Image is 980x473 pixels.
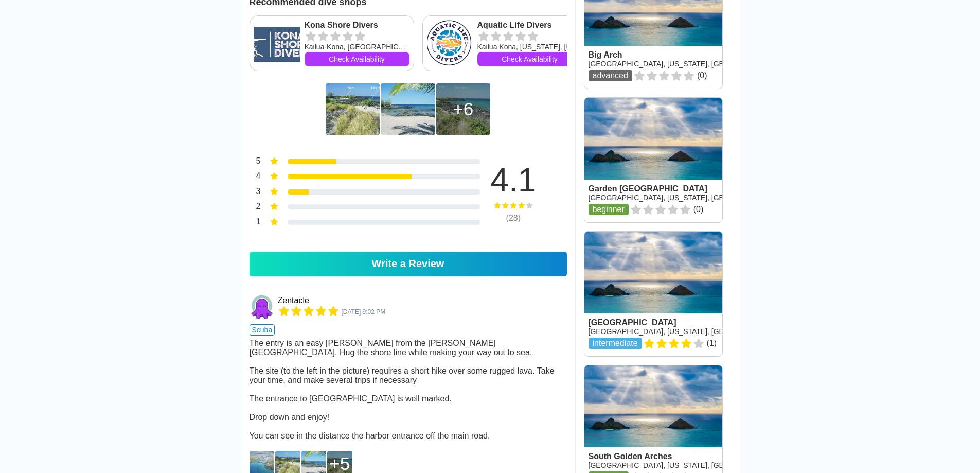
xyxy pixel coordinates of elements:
[475,164,552,197] div: 4.1
[250,324,275,336] span: scuba
[427,20,473,66] img: Aquatic Life Divers
[477,52,582,66] a: Check Availability
[326,83,380,135] img: 'Alula Beach (Kona Dog Beach)
[589,461,787,469] a: [GEOGRAPHIC_DATA], [US_STATE], [GEOGRAPHIC_DATA]
[250,201,261,214] div: 2
[278,296,309,305] a: Zentacle
[250,295,274,320] img: Zentacle
[250,252,567,276] a: Write a Review
[250,170,261,184] div: 4
[342,308,386,316] span: 5830
[305,42,409,52] div: Kailua-Kona, [GEOGRAPHIC_DATA]
[477,42,582,52] div: Kailua Kona, [US_STATE], [US_STATE]
[250,186,261,199] div: 3
[477,20,582,30] a: Aquatic Life Divers
[305,20,409,30] a: Kona Shore Divers
[475,214,552,223] div: ( 28 )
[305,52,409,66] a: Check Availability
[250,339,567,441] div: The entry is an easy [PERSON_NAME] from the [PERSON_NAME][GEOGRAPHIC_DATA]. Hug the shore line wh...
[250,155,261,169] div: 5
[254,20,300,66] img: Kona Shore Divers
[589,327,787,336] a: [GEOGRAPHIC_DATA], [US_STATE], [GEOGRAPHIC_DATA]
[250,216,261,230] div: 1
[381,83,435,135] img: The entry is an easy wade from the sandy beach. Hug the shore line while making your way out to sea.
[453,99,473,119] div: 6
[589,194,787,202] a: [GEOGRAPHIC_DATA], [US_STATE], [GEOGRAPHIC_DATA]
[250,295,276,320] a: Zentacle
